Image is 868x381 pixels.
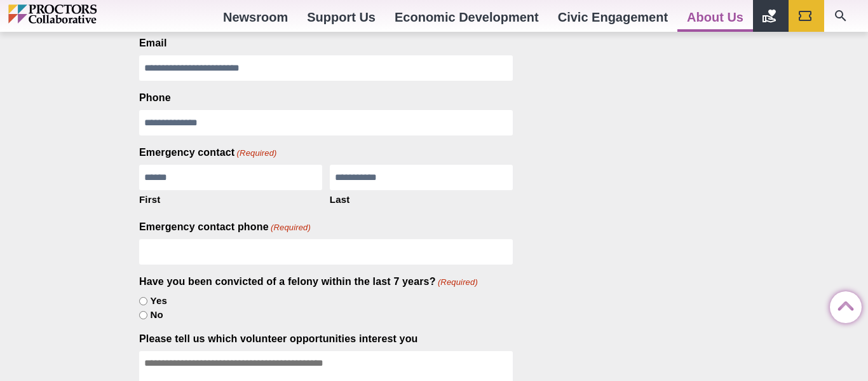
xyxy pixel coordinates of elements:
label: Please tell us which volunteer opportunities interest you [139,332,418,346]
label: Email [139,36,167,50]
label: Phone [139,91,171,105]
label: First [139,190,322,207]
legend: Have you been convicted of a felony within the last 7 years? [139,275,478,289]
img: Proctors logo [8,4,151,24]
label: No [151,308,163,322]
label: Yes [151,294,167,308]
span: (Required) [236,148,277,159]
legend: Emergency contact [139,146,277,160]
span: (Required) [269,222,311,233]
a: Back to Top [830,292,855,317]
span: (Required) [437,277,478,288]
label: Emergency contact phone [139,220,311,234]
label: Last [330,190,513,207]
